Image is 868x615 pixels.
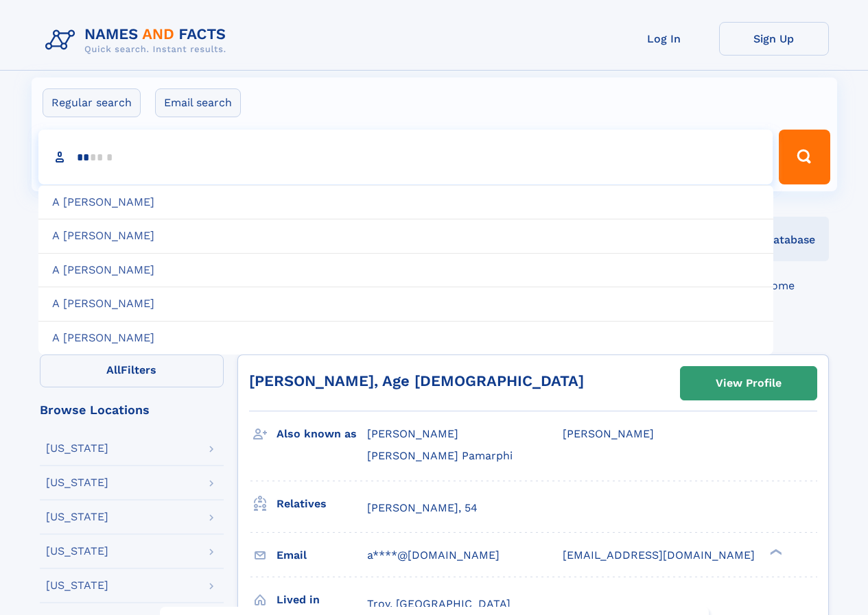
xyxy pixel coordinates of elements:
div: [US_STATE] [46,546,108,557]
div: A [PERSON_NAME] [38,219,773,253]
a: [PERSON_NAME], Age [DEMOGRAPHIC_DATA] [249,372,584,389]
h3: Relatives [277,492,367,516]
div: Browse Locations [40,404,224,416]
div: A [PERSON_NAME] [38,287,773,321]
div: A [PERSON_NAME] [38,185,773,219]
span: Troy, [GEOGRAPHIC_DATA] [367,597,511,610]
span: All [106,363,121,376]
div: A [PERSON_NAME] [38,321,773,355]
a: [PERSON_NAME], 54 [367,501,478,516]
div: A [PERSON_NAME] [38,253,773,287]
label: Regular search [43,88,141,117]
div: [US_STATE] [46,443,108,454]
div: [US_STATE] [46,511,108,522]
div: View Profile [716,367,782,399]
span: [EMAIL_ADDRESS][DOMAIN_NAME] [563,548,755,562]
a: Sign Up [719,22,829,56]
div: [US_STATE] [46,580,108,591]
div: ❯ [767,547,784,556]
img: Logo Names and Facts [40,22,237,59]
span: [PERSON_NAME] [563,427,654,440]
label: Filters [40,354,224,387]
span: [PERSON_NAME] Pamarphi [367,449,513,462]
button: Search Button [779,130,830,184]
input: search input [38,130,773,184]
h3: Lived in [277,588,367,612]
a: View Profile [681,367,817,400]
a: Log In [609,22,719,56]
label: Email search [155,88,241,117]
h3: Also known as [277,422,367,446]
h3: Email [277,544,367,567]
span: [PERSON_NAME] [367,427,458,440]
div: [US_STATE] [46,477,108,488]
